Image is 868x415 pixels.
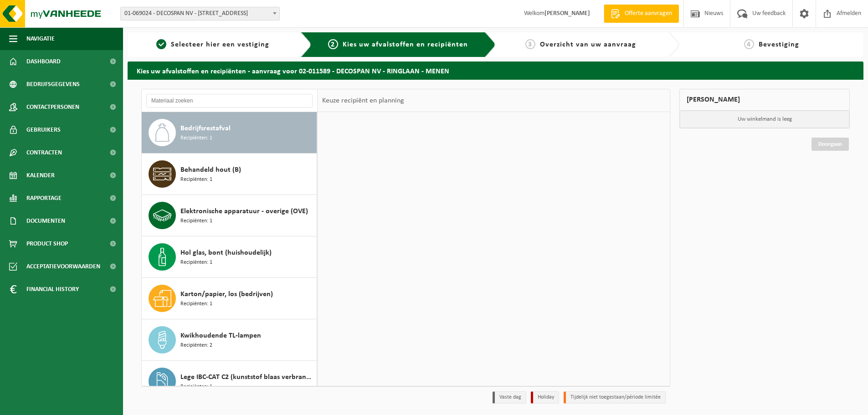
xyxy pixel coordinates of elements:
[26,187,62,210] span: Rapportage
[744,39,754,49] span: 4
[142,112,317,154] button: Bedrijfsrestafval Recipiënten: 1
[540,41,636,48] span: Overzicht van uw aanvraag
[146,94,313,108] input: Materiaal zoeken
[171,41,269,48] span: Selecteer hier een vestiging
[26,278,79,301] span: Financial History
[26,210,65,232] span: Documenten
[132,39,293,50] a: 1Selecteer hier een vestiging
[564,391,666,404] li: Tijdelijk niet toegestaan/période limitée
[26,27,55,50] span: Navigatie
[318,89,409,112] div: Keuze recipiënt en planning
[544,10,590,17] strong: [PERSON_NAME]
[180,258,212,267] span: Recipiënten: 1
[26,164,55,187] span: Kalender
[26,232,68,255] span: Product Shop
[531,391,559,404] li: Holiday
[26,73,80,96] span: Bedrijfsgegevens
[26,255,100,278] span: Acceptatievoorwaarden
[328,39,338,49] span: 2
[180,217,212,225] span: Recipiënten: 1
[180,300,212,308] span: Recipiënten: 1
[343,41,468,48] span: Kies uw afvalstoffen en recipiënten
[26,96,79,118] span: Contactpersonen
[180,175,212,184] span: Recipiënten: 1
[142,361,317,402] button: Lege IBC-CAT C2 (kunststof blaas verbranden) Recipiënten: 1
[180,247,272,258] span: Hol glas, bont (huishoudelijk)
[180,206,308,217] span: Elektronische apparatuur - overige (OVE)
[180,341,212,350] span: Recipiënten: 2
[680,111,849,128] p: Uw winkelmand is leeg
[26,141,62,164] span: Contracten
[679,89,850,111] div: [PERSON_NAME]
[180,383,212,391] span: Recipiënten: 1
[180,289,273,300] span: Karton/papier, los (bedrijven)
[180,330,261,341] span: Kwikhoudende TL-lampen
[26,118,61,141] span: Gebruikers
[142,195,317,236] button: Elektronische apparatuur - overige (OVE) Recipiënten: 1
[121,7,279,20] span: 01-069024 - DECOSPAN NV - 8930 MENEN, LAGEWEG 33
[812,138,849,151] a: Doorgaan
[180,164,241,175] span: Behandeld hout (B)
[142,319,317,361] button: Kwikhoudende TL-lampen Recipiënten: 2
[26,50,61,73] span: Dashboard
[759,41,799,48] span: Bevestiging
[180,134,212,143] span: Recipiënten: 1
[142,154,317,195] button: Behandeld hout (B) Recipiënten: 1
[156,39,166,49] span: 1
[142,236,317,278] button: Hol glas, bont (huishoudelijk) Recipiënten: 1
[120,7,280,20] span: 01-069024 - DECOSPAN NV - 8930 MENEN, LAGEWEG 33
[525,39,535,49] span: 3
[142,278,317,319] button: Karton/papier, los (bedrijven) Recipiënten: 1
[180,372,314,383] span: Lege IBC-CAT C2 (kunststof blaas verbranden)
[493,391,526,404] li: Vaste dag
[180,123,231,134] span: Bedrijfsrestafval
[128,61,863,79] h2: Kies uw afvalstoffen en recipiënten - aanvraag voor 02-011589 - DECOSPAN NV - RINGLAAN - MENEN
[622,9,674,18] span: Offerte aanvragen
[604,5,679,23] a: Offerte aanvragen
